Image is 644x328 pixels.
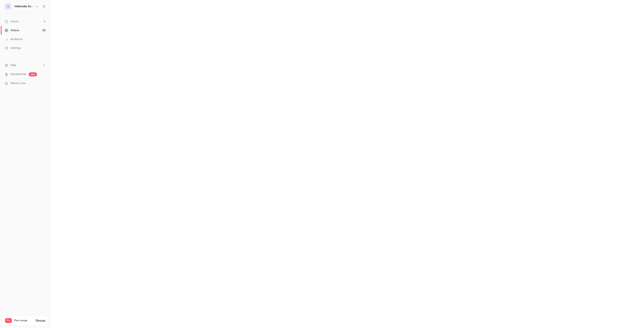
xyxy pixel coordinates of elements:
h6: Hellorider Events [14,4,34,8]
span: H [7,4,9,9]
span: Pro [5,318,12,323]
iframe: Noticeable Trigger [41,82,45,85]
div: Events [5,20,19,24]
span: new [29,72,37,76]
div: Videos [5,28,19,32]
div: Settings [5,46,21,50]
a: Manage [36,319,45,322]
span: Plan usage [14,319,33,322]
li: help-dropdown-opener [5,63,45,67]
span: Help [10,63,16,67]
a: SpeakerHub [10,72,26,76]
div: Audience [5,37,23,41]
span: What's new [10,81,26,85]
